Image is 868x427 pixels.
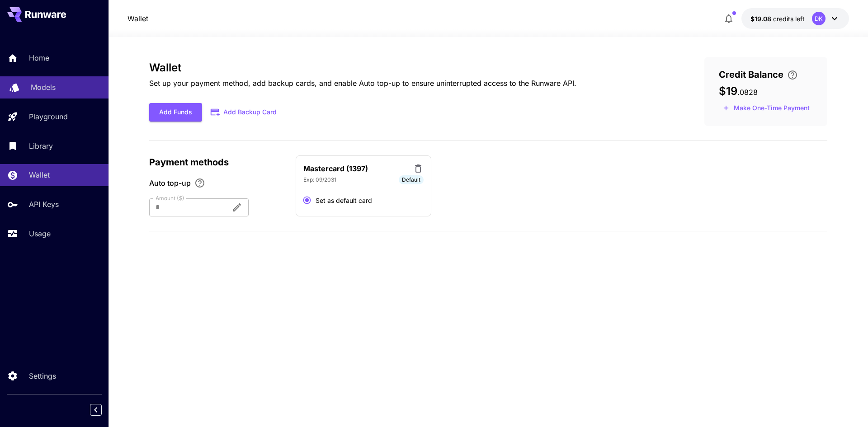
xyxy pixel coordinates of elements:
[127,13,148,24] a: Wallet
[750,14,805,23] div: $19.0828
[29,169,50,180] p: Wallet
[750,15,773,23] span: $19.08
[90,404,102,416] button: Collapse sidebar
[737,88,758,97] span: . 0828
[823,384,868,427] div: Sohbet Aracı
[149,78,576,89] p: Set up your payment method, add backup cards, and enable Auto top-up to ensure uninterrupted acce...
[719,68,783,81] span: Credit Balance
[149,103,202,122] button: Add Funds
[29,371,56,381] p: Settings
[741,8,849,29] button: $19.0828DK
[29,111,68,122] p: Playground
[149,155,285,169] p: Payment methods
[823,384,868,427] iframe: Chat Widget
[303,176,336,184] p: Exp: 09/2031
[316,196,372,205] span: Set as default card
[29,141,53,151] p: Library
[29,199,59,210] p: API Keys
[97,402,108,418] div: Collapse sidebar
[31,82,56,93] p: Models
[719,101,814,115] button: Make a one-time, non-recurring payment
[812,12,826,25] div: DK
[29,228,51,239] p: Usage
[127,13,148,24] nav: breadcrumb
[202,103,286,121] button: Add Backup Card
[149,61,576,74] h3: Wallet
[29,52,49,63] p: Home
[719,84,737,98] span: $19
[783,70,802,80] button: Enter your card details and choose an Auto top-up amount to avoid service interruptions. We'll au...
[303,163,368,174] p: Mastercard (1397)
[399,176,424,184] span: Default
[191,178,209,188] button: Enable Auto top-up to ensure uninterrupted service. We'll automatically bill the chosen amount wh...
[773,15,805,23] span: credits left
